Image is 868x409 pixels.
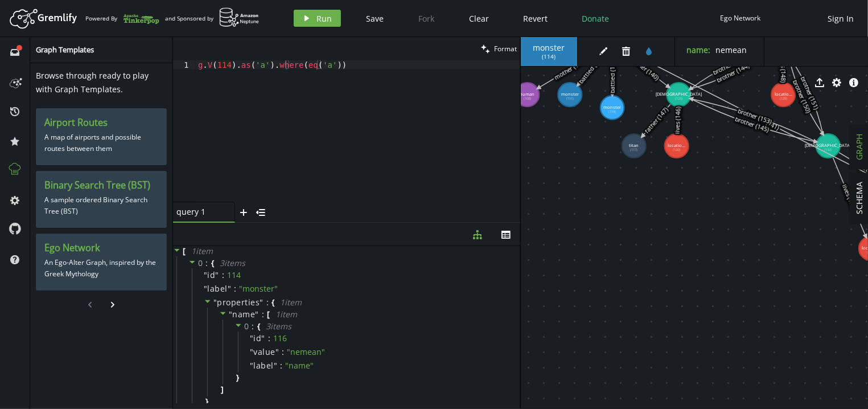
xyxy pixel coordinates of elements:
[165,7,260,29] div: and Sponsored by
[85,9,159,28] div: Powered By
[36,44,94,55] span: Graph Templates
[822,10,859,27] button: Sign In
[262,309,265,320] span: :
[358,10,393,27] button: Save
[191,246,213,256] span: 1 item
[286,360,314,371] span: " name "
[281,361,283,371] span: :
[854,134,865,161] span: GRAPH
[219,385,224,395] span: ]
[367,13,384,24] span: Save
[173,60,196,69] div: 1
[629,143,639,149] tspan: titan
[775,92,792,97] tspan: locatio...
[229,309,233,320] span: "
[260,297,264,308] span: "
[294,10,341,27] button: Run
[276,309,298,320] span: 1 item
[227,270,241,280] div: 114
[44,242,158,254] h3: Ego Network
[524,96,531,101] tspan: (108)
[183,246,186,256] span: [
[262,333,266,343] span: "
[44,191,158,220] p: A sample ordered Binary Search Tree (BST)
[235,373,239,383] span: }
[542,53,556,60] span: ( 114 )
[317,13,332,24] span: Run
[266,297,269,308] span: :
[204,269,208,280] span: "
[44,254,158,283] p: An Ego-Alter Graph, inspired by the Greek Mythology
[206,258,209,268] span: :
[461,10,498,27] button: Clear
[228,283,232,294] span: "
[250,360,254,371] span: "
[520,92,534,97] tspan: human
[470,13,489,24] span: Clear
[566,96,574,101] tspan: (111)
[268,309,270,320] span: [
[176,207,222,217] span: query 1
[268,333,270,343] span: :
[275,346,279,357] span: "
[532,43,566,53] span: monster
[630,148,637,152] tspan: (117)
[211,258,214,268] span: {
[673,148,680,152] tspan: (120)
[686,44,710,55] label: name :
[254,361,274,371] span: label
[656,92,702,97] tspan: [DEMOGRAPHIC_DATA]
[603,104,621,110] tspan: monster
[44,117,158,129] h3: Airport Routes
[494,44,517,54] span: Format
[44,129,158,157] p: A map of airports and possible routes between them
[257,321,260,332] span: {
[36,70,149,95] span: Browse through ready to play with Graph Templates.
[410,10,444,27] button: Fork
[419,13,435,24] span: Fork
[204,283,208,294] span: "
[574,10,618,27] button: Donate
[478,37,520,60] button: Format
[250,346,254,357] span: "
[281,297,302,308] span: 1 item
[715,44,747,55] span: nemean
[805,143,851,149] tspan: [DEMOGRAPHIC_DATA]
[825,148,832,152] tspan: (132)
[233,309,256,320] span: name
[515,10,557,27] button: Revert
[266,321,291,332] span: 3 item s
[204,396,208,407] span: }
[254,333,262,343] span: id
[44,179,158,191] h3: Binary Search Tree (BST)
[256,309,260,320] span: "
[254,347,276,357] span: value
[561,92,579,97] tspan: monster
[198,257,203,268] span: 0
[780,96,787,101] tspan: (129)
[220,257,245,268] span: 3 item s
[244,321,249,332] span: 0
[668,143,685,149] tspan: locatio...
[608,109,616,114] tspan: (114)
[282,347,285,357] span: :
[272,297,275,308] span: {
[273,333,287,343] div: 116
[287,346,326,357] span: " nemean "
[828,13,854,24] span: Sign In
[582,13,610,24] span: Donate
[721,14,761,22] div: Ego Network
[675,96,682,101] tspan: (123)
[208,270,216,280] span: id
[216,269,220,280] span: "
[673,106,682,134] text: lives (146)
[213,297,217,308] span: "
[240,283,278,294] span: " monster "
[235,284,237,294] span: :
[252,321,255,332] span: :
[274,360,278,371] span: "
[524,13,548,24] span: Revert
[208,284,228,294] span: label
[222,270,224,280] span: :
[217,297,260,308] span: properties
